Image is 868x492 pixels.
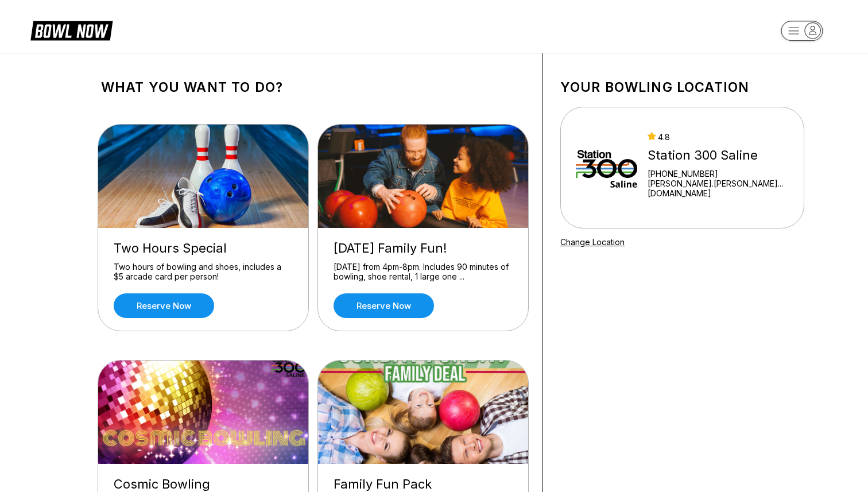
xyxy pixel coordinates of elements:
div: Station 300 Saline [648,148,789,163]
img: Cosmic Bowling [98,361,309,464]
h1: Your bowling location [560,79,804,95]
img: Family Fun Pack [318,361,529,464]
a: Reserve now [334,293,434,318]
div: Family Fun Pack [334,476,513,492]
div: [PHONE_NUMBER] [648,169,789,179]
div: [DATE] Family Fun! [334,241,513,256]
div: Cosmic Bowling [114,476,293,492]
img: Friday Family Fun! [318,125,529,228]
img: Two Hours Special [98,125,309,228]
a: Change Location [560,237,625,247]
img: Station 300 Saline [576,125,637,211]
a: [PERSON_NAME].[PERSON_NAME]...[DOMAIN_NAME] [648,179,789,198]
div: Two Hours Special [114,241,293,256]
div: [DATE] from 4pm-8pm. Includes 90 minutes of bowling, shoe rental, 1 large one ... [334,262,513,282]
a: Reserve now [114,293,214,318]
div: 4.8 [648,132,789,142]
h1: What you want to do? [101,79,525,95]
div: Two hours of bowling and shoes, includes a $5 arcade card per person! [114,262,293,282]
